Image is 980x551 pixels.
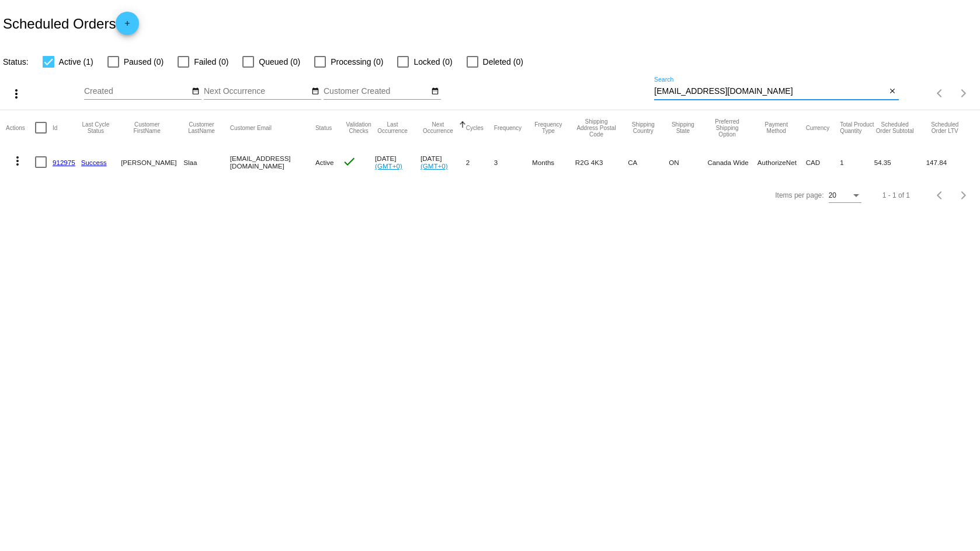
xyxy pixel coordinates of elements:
h2: Scheduled Orders [3,12,139,35]
mat-icon: add [120,19,134,33]
mat-header-cell: Total Product Quantity [840,110,874,145]
button: Change sorting for Id [53,124,57,131]
mat-cell: CAD [806,145,840,179]
button: Change sorting for Cycles [466,124,484,131]
button: Change sorting for LastOccurrenceUtc [375,121,410,134]
input: Search [654,87,886,96]
button: Change sorting for Status [315,124,332,131]
input: Created [84,87,189,96]
span: Status: [3,57,29,66]
button: Change sorting for PaymentMethod.Type [757,121,795,134]
button: Next page [952,184,975,207]
mat-cell: R2G 4K3 [575,145,628,179]
button: Change sorting for CustomerFirstName [121,121,173,134]
button: Change sorting for ShippingState [669,121,697,134]
mat-icon: close [888,87,896,96]
a: 912975 [53,159,75,166]
mat-cell: 147.84 [926,145,974,179]
button: Change sorting for Subtotal [874,121,916,134]
button: Previous page [929,184,952,207]
a: (GMT+0) [421,162,448,170]
mat-icon: date_range [311,87,319,96]
mat-cell: [DATE] [375,145,421,179]
mat-cell: [EMAIL_ADDRESS][DOMAIN_NAME] [230,145,315,179]
span: Failed (0) [194,55,228,69]
mat-icon: check [342,155,356,169]
mat-cell: Canada Wide [707,145,757,179]
mat-select: Items per page: [829,192,861,200]
button: Change sorting for CustomerLastName [183,121,220,134]
button: Change sorting for ShippingCountry [628,121,658,134]
span: Queued (0) [259,55,300,69]
mat-header-cell: Validation Checks [342,110,375,145]
button: Change sorting for FrequencyType [532,121,565,134]
mat-cell: [PERSON_NAME] [121,145,183,179]
button: Change sorting for CustomerEmail [230,124,272,131]
input: Next Occurrence [204,87,309,96]
button: Change sorting for PreferredShippingOption [707,118,746,138]
mat-cell: 1 [840,145,874,179]
span: Processing (0) [331,55,383,69]
a: Success [81,159,107,166]
mat-cell: 3 [494,145,532,179]
mat-icon: more_vert [9,87,23,101]
mat-cell: Slaa [183,145,230,179]
mat-cell: CA [628,145,669,179]
mat-icon: more_vert [11,154,25,168]
button: Change sorting for Frequency [494,124,522,131]
mat-cell: 2 [466,145,494,179]
button: Change sorting for LifetimeValue [926,121,964,134]
mat-cell: [DATE] [421,145,466,179]
div: Items per page: [775,191,823,199]
div: 1 - 1 of 1 [882,191,910,199]
mat-icon: date_range [192,87,200,96]
input: Customer Created [324,87,429,96]
span: Active (1) [59,55,93,69]
mat-cell: 54.35 [874,145,926,179]
span: Active [315,159,334,166]
button: Change sorting for NextOccurrenceUtc [421,121,456,134]
mat-cell: AuthorizeNet [757,145,806,179]
a: (GMT+0) [375,162,402,170]
span: Locked (0) [413,55,452,69]
button: Clear [887,86,899,98]
button: Change sorting for CurrencyIso [806,124,830,131]
mat-cell: ON [669,145,707,179]
button: Previous page [929,82,952,105]
button: Next page [952,82,975,105]
button: Change sorting for ShippingPostcode [575,118,617,138]
span: Paused (0) [124,55,164,69]
span: 20 [829,191,836,199]
mat-icon: date_range [431,87,439,96]
mat-header-cell: Actions [6,110,35,145]
button: Change sorting for LastProcessingCycleId [81,121,110,134]
mat-cell: Months [532,145,575,179]
span: Deleted (0) [483,55,523,69]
